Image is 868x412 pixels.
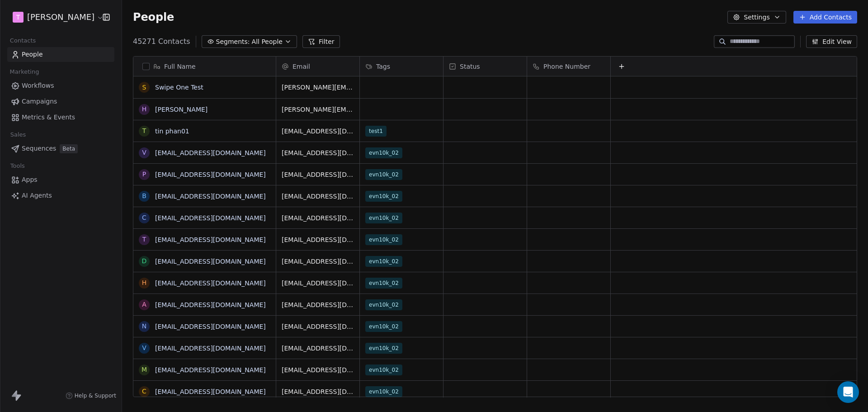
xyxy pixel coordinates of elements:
span: [EMAIL_ADDRESS][DOMAIN_NAME] [282,365,354,374]
button: Settings [727,11,786,24]
a: SequencesBeta [7,141,114,156]
div: d [142,256,147,266]
div: t [142,126,146,136]
div: Open Intercom Messenger [837,381,859,403]
div: c [142,387,146,396]
div: S [142,83,146,92]
span: [EMAIL_ADDRESS][DOMAIN_NAME] [282,279,354,288]
button: Add Contacts [793,11,857,24]
a: [PERSON_NAME] [155,106,208,113]
a: [EMAIL_ADDRESS][DOMAIN_NAME] [155,366,266,374]
a: [EMAIL_ADDRESS][DOMAIN_NAME] [155,236,266,243]
div: p [142,170,146,179]
div: Email [276,57,359,76]
a: People [7,47,114,62]
span: [EMAIL_ADDRESS][DOMAIN_NAME] [282,387,354,396]
span: T [16,13,20,22]
a: [EMAIL_ADDRESS][DOMAIN_NAME] [155,388,266,395]
span: Marketing [6,65,43,79]
span: Workflows [22,81,54,90]
span: [PERSON_NAME][EMAIL_ADDRESS][DOMAIN_NAME] [282,105,354,114]
span: Sales [6,128,30,142]
a: Help & Support [66,392,116,399]
span: 45271 Contacts [133,36,190,47]
div: Full Name [133,57,276,76]
span: Apps [22,175,38,185]
a: AI Agents [7,188,114,203]
span: evn10k_02 [365,234,402,245]
a: Metrics & Events [7,110,114,125]
span: [EMAIL_ADDRESS][DOMAIN_NAME] [282,148,354,157]
span: test1 [365,126,387,137]
div: b [142,191,146,201]
span: Full Name [164,62,196,71]
a: [EMAIL_ADDRESS][DOMAIN_NAME] [155,345,266,352]
a: Workflows [7,78,114,93]
div: Phone Number [527,57,610,76]
span: Email [292,62,310,71]
div: v [142,343,146,353]
span: People [133,10,174,24]
button: Edit View [806,35,857,48]
span: [EMAIL_ADDRESS][DOMAIN_NAME] [282,322,354,331]
span: Segments: [216,37,250,47]
div: n [142,322,146,331]
a: [EMAIL_ADDRESS][DOMAIN_NAME] [155,279,266,287]
div: Tags [360,57,443,76]
span: Tools [6,159,28,173]
a: [EMAIL_ADDRESS][DOMAIN_NAME] [155,301,266,308]
a: [EMAIL_ADDRESS][DOMAIN_NAME] [155,258,266,265]
a: [EMAIL_ADDRESS][DOMAIN_NAME] [155,149,266,156]
span: Campaigns [22,97,57,106]
span: Contacts [6,34,40,47]
div: h [142,278,147,288]
span: Beta [60,144,78,153]
span: [PERSON_NAME] [27,11,94,23]
div: a [142,300,146,309]
a: tin phan01 [155,128,189,135]
button: T[PERSON_NAME] [11,9,96,25]
span: Metrics & Events [22,113,75,122]
span: evn10k_02 [365,321,402,332]
span: Tags [376,62,390,71]
span: evn10k_02 [365,213,402,223]
div: grid [133,76,276,398]
span: evn10k_02 [365,147,402,158]
a: [EMAIL_ADDRESS][DOMAIN_NAME] [155,193,266,200]
span: All People [252,37,283,47]
a: Swipe One Test [155,84,203,91]
span: [EMAIL_ADDRESS][DOMAIN_NAME] [282,300,354,309]
span: evn10k_02 [365,343,402,354]
span: Sequences [22,144,56,153]
span: [EMAIL_ADDRESS][DOMAIN_NAME] [282,344,354,353]
span: [EMAIL_ADDRESS][DOMAIN_NAME] [282,127,354,136]
span: evn10k_02 [365,169,402,180]
a: [EMAIL_ADDRESS][DOMAIN_NAME] [155,171,266,178]
a: [EMAIL_ADDRESS][DOMAIN_NAME] [155,323,266,330]
span: evn10k_02 [365,365,402,375]
a: Campaigns [7,94,114,109]
span: [EMAIL_ADDRESS][DOMAIN_NAME] [282,235,354,244]
span: [PERSON_NAME][EMAIL_ADDRESS][DOMAIN_NAME] [282,83,354,92]
span: evn10k_02 [365,386,402,397]
a: Apps [7,172,114,187]
span: evn10k_02 [365,299,402,310]
div: t [142,235,146,244]
span: [EMAIL_ADDRESS][DOMAIN_NAME] [282,213,354,223]
span: People [22,50,43,59]
div: H [142,104,147,114]
div: v [142,148,146,157]
span: Help & Support [75,392,116,399]
div: c [142,213,146,223]
span: [EMAIL_ADDRESS][DOMAIN_NAME] [282,257,354,266]
span: evn10k_02 [365,256,402,267]
span: evn10k_02 [365,191,402,202]
div: m [142,365,147,374]
span: [EMAIL_ADDRESS][DOMAIN_NAME] [282,192,354,201]
span: AI Agents [22,191,52,200]
span: evn10k_02 [365,278,402,289]
a: [EMAIL_ADDRESS][DOMAIN_NAME] [155,214,266,222]
button: Filter [302,35,340,48]
span: Status [460,62,480,71]
div: grid [276,76,858,398]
